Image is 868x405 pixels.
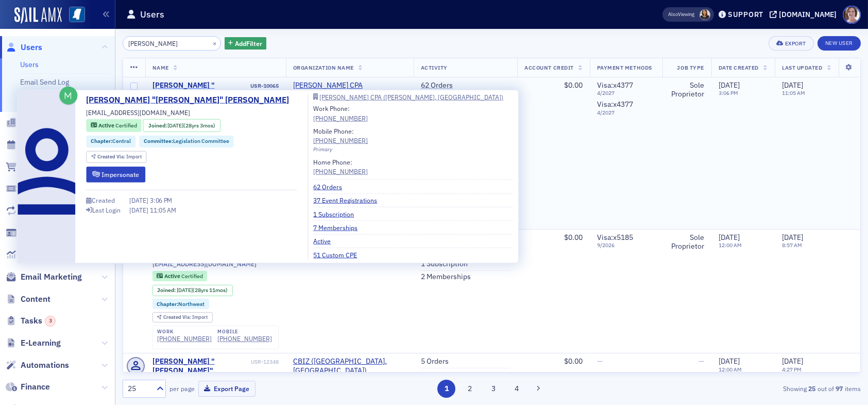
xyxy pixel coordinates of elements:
span: Organization Name [293,64,354,71]
a: Email Marketing [6,271,82,283]
span: [DATE] [719,80,740,90]
span: Joined : [157,287,177,294]
button: 3 [484,380,502,398]
div: Work Phone: [313,104,368,123]
span: [DATE] [129,206,150,214]
a: 1 Subscription [421,260,468,269]
span: Automations [21,360,69,371]
span: Certified [181,272,203,280]
a: 51 Custom CPE [313,250,365,259]
img: SailAMX [14,7,62,24]
span: [DATE] [719,357,740,366]
div: Created Via: Import [86,151,146,163]
a: [PERSON_NAME] "[PERSON_NAME]" [PERSON_NAME] [152,357,249,384]
div: Created Via: Import [152,312,213,323]
span: Created Via : [97,153,126,160]
span: Date Created [719,64,759,71]
div: Also [668,11,678,18]
span: Payment Methods [597,64,652,71]
span: Content [21,294,50,305]
span: Active [164,272,181,280]
div: Sole Proprietor [670,233,704,251]
a: Chapter:Northwest [157,301,205,307]
div: [PHONE_NUMBER] [217,335,272,343]
div: [PERSON_NAME] CPA ([PERSON_NAME], [GEOGRAPHIC_DATA]) [319,94,503,100]
span: Visa : x4377 [597,80,633,90]
div: Committee: [139,135,234,147]
strong: 97 [834,384,845,393]
span: 11:05 AM [150,206,176,214]
span: [DATE] [719,233,740,242]
div: 25 [128,383,150,394]
button: AddFilter [225,37,267,50]
div: Active: Active: Certified [86,119,141,132]
button: 1 [437,380,455,398]
div: Home Phone: [313,157,368,176]
a: Users [20,60,39,69]
a: [PERSON_NAME] "[PERSON_NAME]" [PERSON_NAME] [152,81,249,108]
a: [PHONE_NUMBER] [313,167,368,176]
a: 62 Orders [421,81,453,90]
span: 3:06 PM [150,196,172,204]
a: Content [6,294,50,305]
div: Chapter: [152,299,210,309]
time: 4:27 PM [782,366,802,373]
div: 3 [45,316,56,327]
div: [PHONE_NUMBER] [313,136,368,145]
span: Email Marketing [21,271,82,283]
div: Showing out of items [622,384,861,393]
div: (28yrs 3mos) [167,121,215,129]
span: [DATE] [782,233,803,242]
button: 2 [461,380,479,398]
div: USR-10065 [250,83,279,89]
div: Support [728,10,763,19]
span: 4 / 2027 [597,90,655,96]
div: Active: Active: Certified [152,271,208,281]
a: Tasks3 [6,315,56,327]
h1: Users [140,8,164,21]
span: $0.00 [564,357,583,366]
span: E-Learning [21,337,61,349]
a: 1 Subscription [313,209,362,218]
span: [DATE] [782,357,803,366]
span: Joined : [148,121,168,129]
span: [DATE] [167,121,183,128]
a: 1 Event Registration [421,370,486,380]
a: 2 Memberships [421,272,471,282]
a: [PHONE_NUMBER] [313,113,368,122]
span: $0.00 [564,80,583,90]
a: 7 Memberships [313,223,365,232]
button: × [210,38,219,47]
time: 8:57 AM [782,241,802,249]
a: Orders [6,161,46,173]
a: 37 Event Registrations [313,196,385,205]
button: Export Page [198,381,256,397]
time: 3:06 PM [719,89,738,96]
span: Finance [21,381,50,393]
div: Joined: 1996-10-23 00:00:00 [152,285,233,296]
span: [DATE] [782,80,803,90]
button: Impersonate [86,166,145,182]
span: Committee : [144,137,173,144]
a: Committee:Legislation Committee [144,137,229,145]
span: CBIZ (Memphis, TN) [293,357,406,375]
a: Automations [6,360,69,371]
a: 5 Orders [421,357,449,366]
span: — [597,357,603,366]
span: 4 / 2027 [597,109,655,116]
a: Organizations [6,117,73,128]
span: Add Filter [235,39,262,48]
div: Chapter: [86,135,135,147]
a: Active Certified [91,121,137,129]
span: Certified [115,122,137,129]
span: Job Type [677,64,704,71]
div: Last Login [92,207,121,213]
a: 62 Orders [313,182,350,191]
a: Reports [6,249,50,261]
a: Users [6,42,42,53]
span: [DATE] [129,196,150,204]
div: work [157,329,212,335]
